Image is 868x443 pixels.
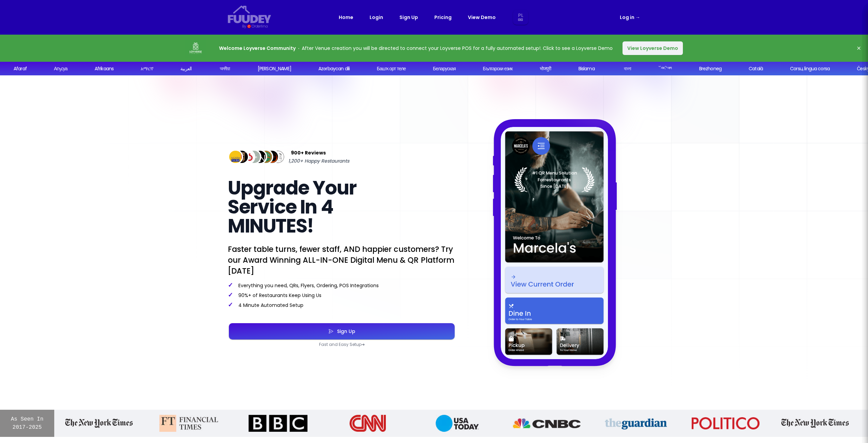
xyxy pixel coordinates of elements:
[255,65,289,72] div: [PERSON_NAME]
[217,65,228,72] div: অসমীয়া
[234,149,249,165] img: Review Img
[228,281,233,289] span: ✓
[228,300,233,309] span: ✓
[334,329,355,334] div: Sign Up
[264,149,280,165] img: Review Img
[228,244,456,276] p: Faster table turns, fewer staff, AND happier customers? Try our Award Winning ALL-IN-ONE Digital ...
[514,167,595,192] img: Laurel
[228,291,233,299] span: ✓
[697,65,719,72] div: Brezhoneg
[219,45,296,52] strong: Welcome Loyverse Community
[258,149,274,165] img: Review Img
[622,65,629,72] div: বাংলা
[291,149,326,157] span: 900+ Reviews
[228,149,243,165] img: Review Img
[52,65,65,72] div: Аҧсуа
[228,174,356,239] span: Upgrade Your Service In 4 MINUTES!
[746,65,761,72] div: Català
[434,13,452,21] a: Pricing
[228,301,456,309] p: 4 Minute Automated Setup
[620,13,640,21] a: Log in
[623,41,683,55] button: View Loyverse Demo
[228,292,456,299] p: 90%+ of Restaurants Keep Using Us
[576,65,592,72] div: Bislama
[138,65,151,72] div: አማርኛ
[658,65,669,72] div: བོད་ཡིག
[242,23,246,29] div: By
[228,5,271,23] svg: {/* Added fill="currentColor" here */} {/* This rectangle defines the background. Its explicit fi...
[228,342,456,347] p: Fast and Easy Setup ➜
[316,65,347,72] div: Azərbaycan dili
[229,323,455,339] button: Sign Up
[219,44,613,52] p: After Venue creation you will be directed to connect your Loyverse POS for a fully automated setu...
[788,65,827,72] div: Corsu, lingua corsa
[339,13,353,21] a: Home
[468,13,496,21] a: View Demo
[431,65,453,72] div: Беларуская
[178,65,189,72] div: العربية
[374,65,403,72] div: Башҡорт теле
[399,13,418,21] a: Sign Up
[92,65,111,72] div: Afrikaans
[635,14,640,21] span: →
[252,23,268,29] div: Orderlina
[370,13,383,21] a: Login
[270,149,285,165] img: Review Img
[252,149,268,165] img: Review Img
[240,149,255,165] img: Review Img
[228,282,456,289] p: Everything you need, QRs, Flyers, Ordering, POS Integrations
[11,65,24,72] div: Afaraf
[288,157,349,165] span: 1,200+ Happy Restaurants
[480,65,510,72] div: Български език
[537,65,549,72] div: भोजपुरी
[246,149,261,165] img: Review Img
